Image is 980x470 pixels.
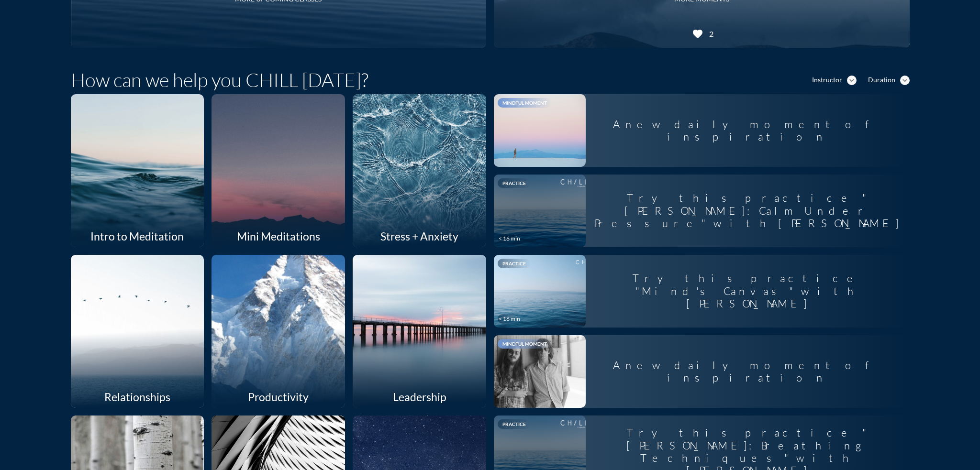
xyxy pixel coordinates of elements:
div: Intro to Meditation [71,225,204,247]
i: expand_more [900,76,910,85]
i: favorite [692,28,703,40]
div: Duration [868,76,895,84]
span: Practice [502,421,526,427]
div: Try this practice "Mind's Canvas" with [PERSON_NAME] [586,264,910,317]
i: expand_more [847,76,857,85]
div: Try this practice "[PERSON_NAME]: Calm Under Pressure" with [PERSON_NAME] [586,184,910,237]
div: Leadership [353,386,486,408]
div: < 16 min [499,235,520,242]
div: Productivity [212,386,345,408]
div: Stress + Anxiety [353,225,486,247]
span: Practice [502,180,526,186]
span: Mindful Moment [502,341,547,347]
div: A new daily moment of inspiration [586,110,910,151]
div: Instructor [812,76,842,84]
div: Mini Meditations [212,225,345,247]
div: A new daily moment of inspiration [586,351,910,392]
div: Relationships [71,386,204,408]
h1: How can we help you CHILL [DATE]? [71,68,368,91]
div: < 16 min [499,316,520,322]
span: Practice [502,261,526,266]
div: 2 [706,29,713,38]
span: Mindful Moment [502,100,547,106]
